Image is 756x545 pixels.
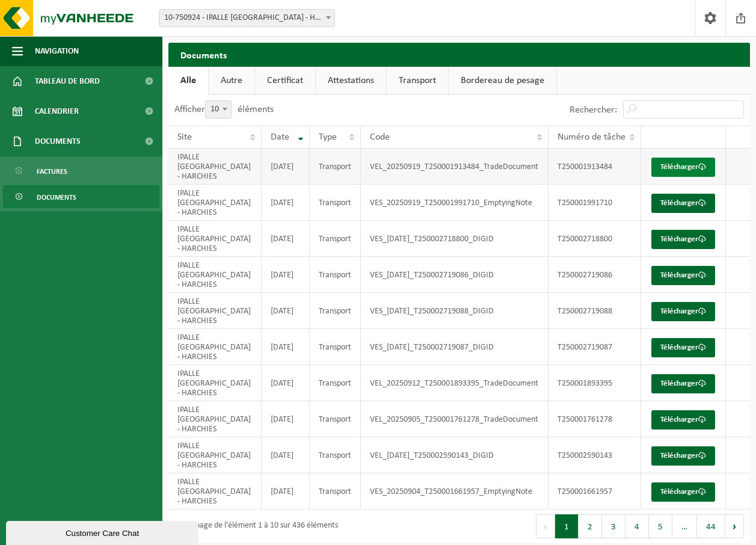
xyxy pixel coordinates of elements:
td: T250001893395 [549,365,641,401]
td: VEL_20250912_T250001893395_TradeDocument [361,365,549,401]
span: 10-750924 - IPALLE BERNISSART - HARCHIES [159,10,334,26]
a: Autre [209,67,254,94]
td: IPALLE [GEOGRAPHIC_DATA] - HARCHIES [168,365,262,401]
button: 5 [649,514,672,538]
td: Transport [310,293,361,329]
td: [DATE] [262,221,310,257]
td: [DATE] [262,293,310,329]
td: IPALLE [GEOGRAPHIC_DATA] - HARCHIES [168,293,262,329]
td: VES_[DATE]_T250002719086_DIGID [361,257,549,293]
td: VEL_20250919_T250001913484_TradeDocument [361,149,549,185]
a: Bordereau de pesage [449,67,556,94]
a: Télécharger [651,482,715,502]
td: IPALLE [GEOGRAPHIC_DATA] - HARCHIES [168,185,262,221]
span: Tableau de bord [35,66,100,96]
td: [DATE] [262,437,310,473]
a: Télécharger [651,338,715,357]
div: Affichage de l'élément 1 à 10 sur 436 éléments [174,516,338,537]
td: Transport [310,221,361,257]
a: Télécharger [651,266,715,285]
td: VES_20250919_T250001991710_EmptyingNote [361,185,549,221]
td: IPALLE [GEOGRAPHIC_DATA] - HARCHIES [168,437,262,473]
a: Télécharger [651,374,715,393]
span: Navigation [35,36,79,66]
td: IPALLE [GEOGRAPHIC_DATA] - HARCHIES [168,473,262,510]
td: VES_[DATE]_T250002718800_DIGID [361,221,549,257]
td: IPALLE [GEOGRAPHIC_DATA] - HARCHIES [168,329,262,365]
span: Code [370,132,390,142]
span: Numéro de tâche [558,132,625,142]
td: [DATE] [262,149,310,185]
button: 4 [625,514,649,538]
a: Télécharger [651,158,715,177]
a: Factures [3,159,159,182]
td: T250001913484 [549,149,641,185]
td: VES_20250904_T250001661957_EmptyingNote [361,473,549,510]
td: [DATE] [262,185,310,221]
button: 2 [579,514,602,538]
td: IPALLE [GEOGRAPHIC_DATA] - HARCHIES [168,401,262,437]
span: Documents [35,126,81,156]
button: 3 [602,514,625,538]
td: [DATE] [262,257,310,293]
span: Documents [37,186,76,209]
td: Transport [310,185,361,221]
a: Télécharger [651,302,715,321]
a: Télécharger [651,446,715,466]
td: VEL_[DATE]_T250002590143_DIGID [361,437,549,473]
td: IPALLE [GEOGRAPHIC_DATA] - HARCHIES [168,149,262,185]
button: Previous [536,514,555,538]
a: Télécharger [651,230,715,249]
span: Date [271,132,289,142]
td: T250002718800 [549,221,641,257]
td: [DATE] [262,365,310,401]
a: Transport [387,67,448,94]
span: 10-750924 - IPALLE BERNISSART - HARCHIES [159,9,335,27]
span: Site [177,132,192,142]
span: Calendrier [35,96,79,126]
button: Next [725,514,744,538]
td: Transport [310,329,361,365]
td: VES_[DATE]_T250002719088_DIGID [361,293,549,329]
label: Rechercher: [570,105,617,115]
td: T250002719087 [549,329,641,365]
td: T250002590143 [549,437,641,473]
td: VEL_20250905_T250001761278_TradeDocument [361,401,549,437]
td: Transport [310,401,361,437]
td: Transport [310,149,361,185]
a: Télécharger [651,194,715,213]
a: Certificat [255,67,315,94]
td: Transport [310,437,361,473]
td: Transport [310,365,361,401]
span: 10 [205,100,232,119]
a: Attestations [316,67,386,94]
button: 44 [697,514,725,538]
span: Type [319,132,337,142]
td: [DATE] [262,401,310,437]
span: … [672,514,697,538]
td: [DATE] [262,329,310,365]
a: Alle [168,67,208,94]
td: Transport [310,473,361,510]
td: T250002719088 [549,293,641,329]
td: T250001661957 [549,473,641,510]
span: Factures [37,160,67,183]
h2: Documents [168,43,750,66]
td: IPALLE [GEOGRAPHIC_DATA] - HARCHIES [168,221,262,257]
span: 10 [206,101,231,118]
td: T250001991710 [549,185,641,221]
button: 1 [555,514,579,538]
a: Documents [3,185,159,208]
td: Transport [310,257,361,293]
iframe: chat widget [6,519,201,545]
td: IPALLE [GEOGRAPHIC_DATA] - HARCHIES [168,257,262,293]
td: VES_[DATE]_T250002719087_DIGID [361,329,549,365]
a: Télécharger [651,410,715,430]
label: Afficher éléments [174,105,274,114]
td: [DATE] [262,473,310,510]
td: T250002719086 [549,257,641,293]
td: T250001761278 [549,401,641,437]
